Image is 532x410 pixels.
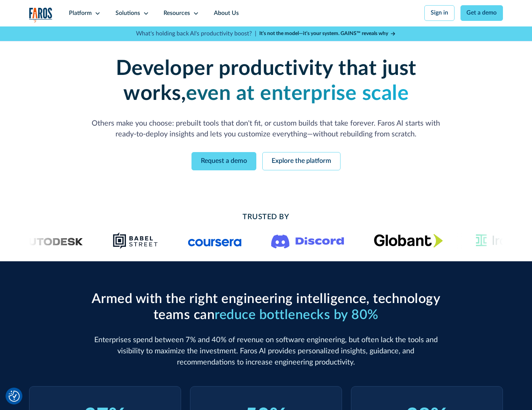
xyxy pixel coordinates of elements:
[9,391,20,402] img: Revisit consent button
[186,83,409,104] strong: even at enterprise scale
[29,7,53,23] a: home
[9,391,20,402] button: Cookie Settings
[271,233,344,249] img: Logo of the communication platform Discord.
[88,335,444,368] p: Enterprises spend between 7% and 40% of revenue on software engineering, but often lack the tools...
[215,308,379,322] span: reduce bottlenecks by 80%
[164,9,190,18] div: Resources
[259,31,388,36] strong: It’s not the model—it’s your system. GAINS™ reveals why
[259,30,396,38] a: It’s not the model—it’s your system. GAINS™ reveals why
[262,152,341,170] a: Explore the platform
[88,291,444,323] h2: Armed with the right engineering intelligence, technology teams can
[424,5,455,21] a: Sign in
[88,118,444,141] p: Others make you choose: prebuilt tools that don't fit, or custom builds that take forever. Faros ...
[29,7,53,23] img: Logo of the analytics and reporting company Faros.
[191,152,256,170] a: Request a demo
[69,9,92,18] div: Platform
[88,212,444,223] h2: Trusted By
[115,9,140,18] div: Solutions
[136,29,256,38] p: What's holding back AI's productivity boost? |
[374,234,443,247] img: Globant's logo
[116,58,417,104] strong: Developer productivity that just works,
[113,232,158,250] img: Babel Street logo png
[188,235,241,247] img: Logo of the online learning platform Coursera.
[460,5,503,21] a: Get a demo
